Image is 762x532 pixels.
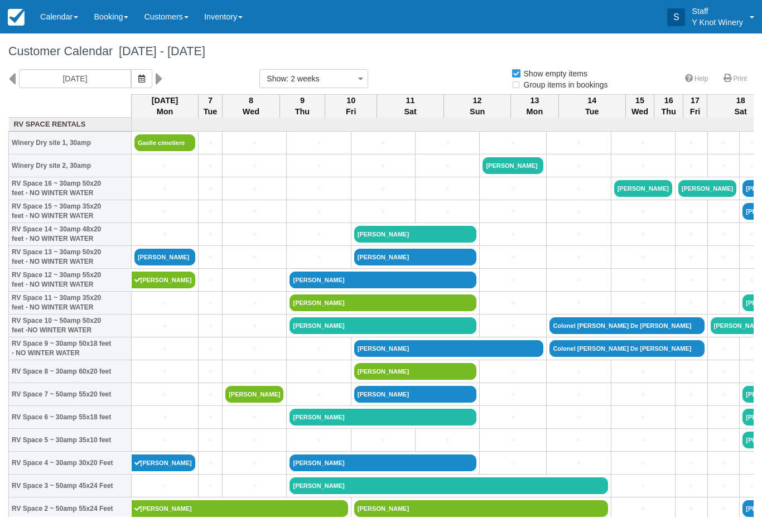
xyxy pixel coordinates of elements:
[290,252,348,263] a: +
[667,8,685,26] div: S
[742,343,760,355] a: +
[483,366,543,378] a: +
[9,200,132,223] th: RV Space 15 ~ 30amp 35x20 feet - NO WINTER WATER
[742,229,760,240] a: +
[483,412,543,423] a: +
[549,340,704,357] a: Colonel [PERSON_NAME] De [PERSON_NAME]
[290,343,348,355] a: +
[614,206,672,217] a: +
[678,137,705,149] a: +
[418,183,476,195] a: +
[9,292,132,315] th: RV Space 11 ~ 30amp 35x20 feet - NO WINTER WATER
[614,274,672,286] a: +
[418,160,476,172] a: +
[201,160,219,172] a: +
[549,434,607,446] a: +
[9,406,132,429] th: RV Space 6 ~ 30amp 55x18 feet
[9,429,132,452] th: RV Space 5 ~ 30amp 35x10 feet
[290,477,607,494] a: [PERSON_NAME]
[614,160,672,172] a: +
[201,480,219,492] a: +
[742,457,760,469] a: +
[614,480,672,492] a: +
[711,160,737,172] a: +
[678,297,705,309] a: +
[354,386,477,403] a: [PERSON_NAME]
[678,412,705,423] a: +
[678,389,705,400] a: +
[549,457,607,469] a: +
[199,94,223,118] th: 7 Tue
[134,389,195,400] a: +
[134,183,195,195] a: +
[625,94,654,118] th: 15 Wed
[201,206,219,217] a: +
[225,160,283,172] a: +
[614,366,672,378] a: +
[444,94,511,118] th: 12 Sun
[259,69,368,88] button: Show: 2 weeks
[354,183,412,195] a: +
[418,137,476,149] a: +
[711,389,737,400] a: +
[683,94,707,118] th: 17 Fri
[549,389,607,400] a: +
[511,65,595,82] label: Show empty items
[290,272,476,288] a: [PERSON_NAME]
[549,183,607,195] a: +
[692,6,743,17] p: Staff
[201,183,219,195] a: +
[483,137,543,149] a: +
[614,229,672,240] a: +
[678,274,705,286] a: +
[711,274,737,286] a: +
[483,320,543,332] a: +
[354,206,412,217] a: +
[225,386,283,403] a: [PERSON_NAME]
[614,137,672,149] a: +
[134,160,195,172] a: +
[711,343,737,355] a: +
[377,94,444,118] th: 11 Sat
[483,229,543,240] a: +
[9,154,132,177] th: Winery Dry site 2, 30amp
[201,274,219,286] a: +
[134,249,195,265] a: [PERSON_NAME]
[134,343,195,355] a: +
[678,480,705,492] a: +
[483,252,543,263] a: +
[678,457,705,469] a: +
[717,71,754,87] a: Print
[742,366,760,378] a: +
[678,160,705,172] a: +
[614,297,672,309] a: +
[9,337,132,360] th: RV Space 9 ~ 30amp 50x18 feet - NO WINTER WATER
[225,206,283,217] a: +
[225,412,283,423] a: +
[286,74,319,83] span: : 2 weeks
[654,94,683,118] th: 16 Thu
[290,229,348,240] a: +
[201,252,219,263] a: +
[134,229,195,240] a: +
[225,297,283,309] a: +
[290,366,348,378] a: +
[549,297,607,309] a: +
[614,412,672,423] a: +
[354,226,477,243] a: [PERSON_NAME]
[134,480,195,492] a: +
[511,94,559,118] th: 13 Mon
[225,137,283,149] a: +
[201,343,219,355] a: +
[9,475,132,497] th: RV Space 3 ~ 50amp 45x24 Feet
[225,252,283,263] a: +
[614,457,672,469] a: +
[614,503,672,515] a: +
[549,160,607,172] a: +
[742,274,760,286] a: +
[9,497,132,520] th: RV Space 2 ~ 50amp 55x24 Feet
[225,366,283,378] a: +
[549,317,704,334] a: Colonel [PERSON_NAME] De [PERSON_NAME]
[225,343,283,355] a: +
[290,183,348,195] a: +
